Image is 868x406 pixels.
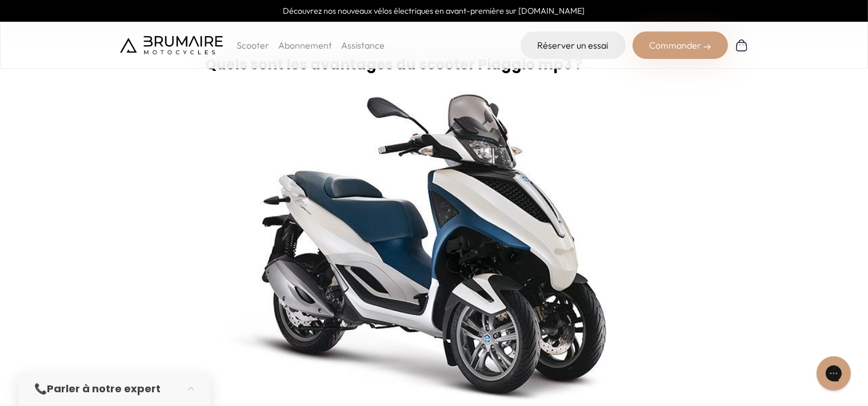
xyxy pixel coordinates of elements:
[735,38,749,52] img: Panier
[521,31,626,59] a: Réserver un essai
[811,352,857,395] iframe: Gorgias live chat messenger
[633,31,728,59] div: Commander
[237,38,269,52] p: Scooter
[278,39,332,51] a: Abonnement
[206,81,663,403] img: brumscoot1.jpg
[704,43,711,50] img: right-arrow-2.png
[341,39,385,51] a: Assistance
[120,36,223,54] img: Brumaire Motocycles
